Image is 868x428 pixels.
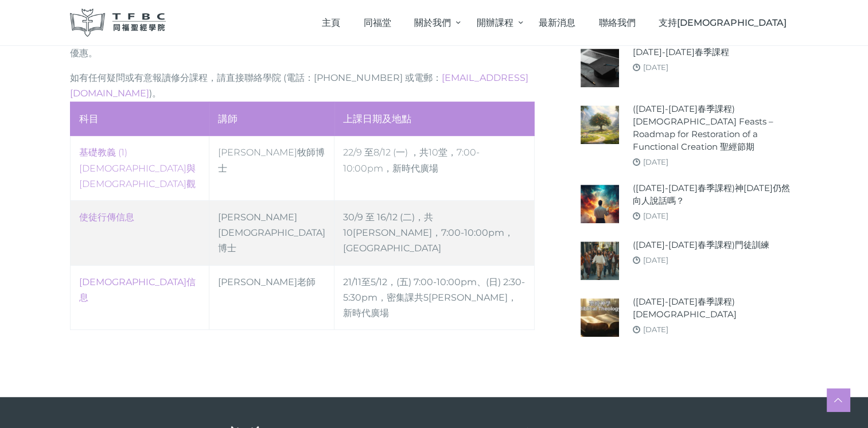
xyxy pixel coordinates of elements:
[633,295,799,321] a: ([DATE]-[DATE]春季課程)[DEMOGRAPHIC_DATA]
[633,239,769,251] a: ([DATE]-[DATE]春季課程)門徒訓練
[643,157,668,166] a: [DATE]
[643,325,668,334] a: [DATE]
[79,147,196,189] a: ‎基礎教義 (1) [DEMOGRAPHIC_DATA]與[DEMOGRAPHIC_DATA]觀
[70,9,166,37] img: 同福聖經學院 TFBC
[827,388,850,411] a: Scroll to top
[539,17,575,28] span: 最新消息
[209,136,334,201] td: [PERSON_NAME]牧師博士
[79,277,196,303] a: [DEMOGRAPHIC_DATA]信息
[643,255,668,264] a: [DATE]
[647,6,799,40] a: 支持[DEMOGRAPHIC_DATA]
[403,6,465,40] a: 關於我們
[581,49,619,87] img: 2024-25年春季課程
[209,102,334,136] th: 講師
[414,17,451,28] span: 關於我們
[364,17,391,28] span: 同福堂
[581,106,619,144] img: (2024-25年春季課程) Biblical Feasts – Roadmap for Restoration of a Functional Creation 聖經節期
[79,212,134,223] a: 使徒行傳信息
[587,6,647,40] a: 聯絡我們
[334,102,534,136] th: 上課日期及地點
[643,211,668,220] a: [DATE]
[633,103,799,153] a: ([DATE]-[DATE]春季課程) [DEMOGRAPHIC_DATA] Feasts – Roadmap for Restoration of a Functional Creation ...
[465,6,527,40] a: 開辦課程
[581,242,619,280] img: (2024-25年春季課程)門徒訓練
[633,182,799,207] a: ([DATE]-[DATE]春季課程)神[DATE]仍然向人說話嗎？
[352,6,403,40] a: 同福堂
[310,6,352,40] a: 主頁
[581,298,619,337] img: (2024-25年春季課程)聖經神學
[581,185,619,223] img: (2024-25年春季課程)神今天仍然向人說話嗎？
[322,17,340,28] span: 主頁
[477,17,513,28] span: 開辦課程
[70,70,535,101] p: 如有任何疑問或有意報讀修分課程，請直接聯絡學院 (電話：[PHONE_NUMBER] 或電郵： )。
[209,201,334,266] td: [PERSON_NAME][DEMOGRAPHIC_DATA]博士
[209,265,334,330] td: [PERSON_NAME]老師
[334,136,534,201] td: 22/9 至8/12 (一) ，共10堂，7:00-10:00pm，新時代廣場
[643,63,668,72] a: [DATE]
[70,102,209,136] th: 科目
[334,201,534,266] td: 30/9 至 16/12 (二)，共10[PERSON_NAME]，7:00-10:00pm，[GEOGRAPHIC_DATA]
[527,6,587,40] a: 最新消息
[599,17,636,28] span: 聯絡我們
[659,17,787,28] span: 支持[DEMOGRAPHIC_DATA]
[633,46,729,59] a: [DATE]-[DATE]春季課程
[334,265,534,330] td: 21/11至5/12，(五) 7:00-10:00pm、(日) 2:30-5:30pm，密集課共5[PERSON_NAME]，新時代廣場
